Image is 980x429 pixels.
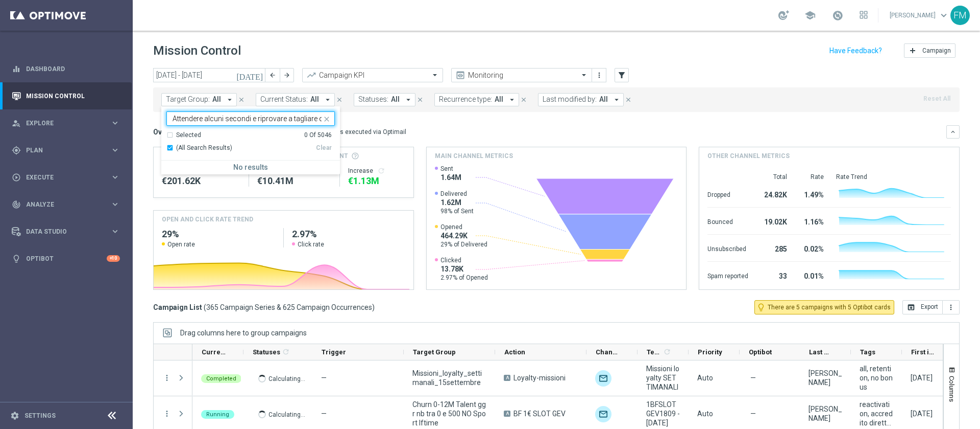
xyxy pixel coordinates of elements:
div: Optimail [595,370,611,387]
i: close [520,96,527,103]
div: €201,617 [162,175,240,187]
a: [PERSON_NAME]keyboard_arrow_down [889,8,950,23]
span: reactivation, accredito diretto, bonus free, gaming+lotteries, talent + expert [860,400,893,427]
span: — [750,409,756,418]
i: close [625,96,632,103]
span: ) [372,303,375,312]
div: person_search Explore keyboard_arrow_right [11,119,120,127]
span: There are 5 campaigns with 5 Optibot cards [768,303,891,312]
ng-dropdown-panel: Options list [161,131,340,174]
div: Optimail [595,406,611,422]
span: — [321,374,327,382]
div: Spam reported [707,267,748,283]
button: add Campaign [904,43,955,58]
div: Row Groups [180,329,307,337]
div: 24.82K [761,186,787,202]
div: Rate [799,173,824,181]
i: arrow_drop_down [507,95,517,104]
span: Recurrence type: [439,95,492,104]
div: +10 [107,255,120,262]
button: Recurrence type: All arrow_drop_down [434,93,519,106]
span: Open rate [167,240,195,249]
span: Churn 0-12M Talent ggr nb tra 0 e 500 NO Sport lftime [412,400,486,427]
colored-tag: Completed [201,373,241,383]
div: Total [761,173,787,181]
button: close [237,94,246,105]
span: Optibot [749,348,772,356]
i: keyboard_arrow_right [110,145,120,155]
span: All [212,95,221,104]
span: Statuses: [358,95,388,104]
span: Calculate column [280,346,290,357]
button: more_vert [594,69,604,81]
i: keyboard_arrow_right [110,227,120,236]
div: gps_fixed Plan keyboard_arrow_right [11,146,120,154]
h4: Main channel metrics [435,151,513,161]
span: Auto [697,410,713,418]
button: more_vert [162,373,171,382]
span: 98% of Sent [440,207,474,215]
div: Bounced [707,213,748,229]
h2: 29% [162,228,275,240]
span: Auto [697,374,713,382]
i: arrow_drop_down [404,95,413,104]
h4: Other channel metrics [707,151,790,161]
span: — [321,410,327,418]
button: more_vert [943,300,960,314]
i: lightbulb_outline [756,303,766,312]
i: settings [10,411,19,420]
span: (All Search Results) [176,144,232,152]
span: 365 Campaign Series & 625 Campaign Occurrences [206,303,372,312]
div: lightbulb Optibot +10 [11,255,120,263]
span: All [599,95,608,104]
button: Data Studio keyboard_arrow_right [11,228,120,236]
div: 0.01% [799,267,824,283]
div: equalizer Dashboard [11,65,120,73]
span: Missioni loyalty SETTIMANALI [646,364,680,392]
i: arrow_drop_down [225,95,234,104]
a: Optibot [26,245,107,272]
button: arrow_back [265,68,280,82]
i: track_changes [12,200,21,209]
span: Target Group [413,348,456,356]
div: Dropped [707,186,748,202]
div: 19.02K [761,213,787,229]
span: Tags [860,348,875,356]
span: 29% of Delivered [440,240,487,249]
span: Explore [26,120,110,126]
div: Increase [348,167,405,175]
i: keyboard_arrow_right [110,172,120,182]
span: all, retention, no bonus [860,364,893,392]
span: Delivered [440,190,474,198]
button: more_vert [162,409,171,418]
div: play_circle_outline Execute keyboard_arrow_right [11,173,120,182]
ng-select: Campaign KPI [302,68,443,82]
span: Drag columns here to group campaigns [180,329,307,337]
span: Action [504,348,525,356]
span: Statuses [253,348,280,356]
span: Running [206,411,229,418]
span: Opened [440,223,487,231]
i: gps_fixed [12,146,21,155]
div: Francesca Mascarucci [808,404,842,423]
h5: No results [161,163,340,172]
span: school [804,10,816,21]
i: refresh [377,167,385,175]
p: Calculating... [268,409,305,419]
p: Calculating... [268,373,305,383]
i: lightbulb [12,254,21,263]
span: ( [204,303,206,312]
div: 15 Sep 2025, Monday [911,373,933,382]
i: more_vert [595,71,603,79]
button: Current Status: All arrow_drop_down [256,93,335,106]
div: 1.16% [799,213,824,229]
i: close [336,96,343,103]
i: preview [455,70,465,80]
span: Missioni_loyalty_settimanali_15settembre [412,369,486,387]
div: Unsubscribed [707,240,748,256]
a: Dashboard [26,55,120,82]
a: Settings [24,413,56,419]
button: close [519,94,528,105]
span: 13.78K [440,264,488,274]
